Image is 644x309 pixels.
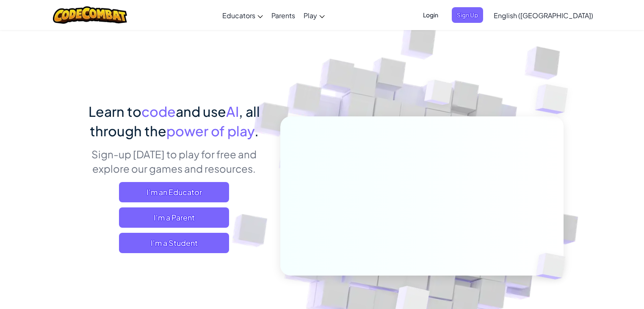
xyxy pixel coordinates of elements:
[452,7,483,23] button: Sign Up
[489,4,597,27] a: English ([GEOGRAPHIC_DATA])
[176,103,226,120] span: and use
[218,4,267,27] a: Educators
[299,4,329,27] a: Play
[222,11,255,20] span: Educators
[226,103,239,120] span: AI
[166,122,254,139] span: power of play
[254,122,259,139] span: .
[119,207,229,228] a: I'm a Parent
[418,7,443,23] button: Login
[518,63,591,135] img: Overlap cubes
[494,11,593,20] span: English ([GEOGRAPHIC_DATA])
[267,4,299,27] a: Parents
[53,6,127,24] img: CodeCombat logo
[522,235,585,297] img: Overlap cubes
[119,233,229,253] button: I'm a Student
[141,103,176,120] span: code
[88,103,141,120] span: Learn to
[119,182,229,202] a: I'm an Educator
[304,11,317,20] span: Play
[81,147,268,176] p: Sign-up [DATE] to play for free and explore our games and resources.
[408,63,469,126] img: Overlap cubes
